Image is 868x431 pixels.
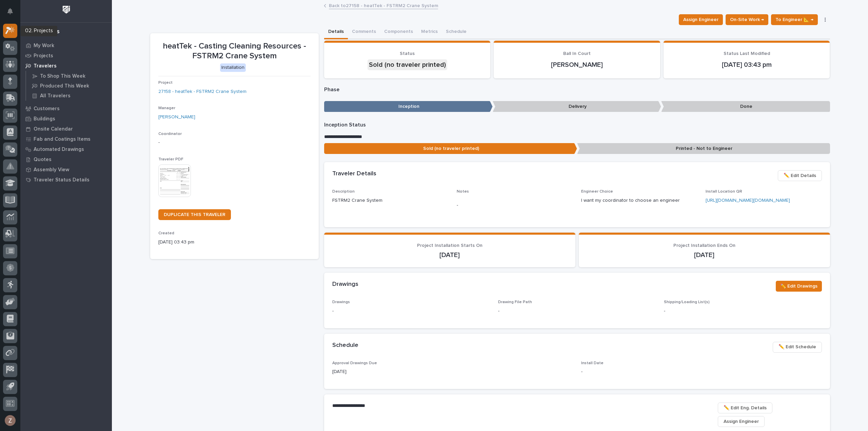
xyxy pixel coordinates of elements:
p: Delivery [493,101,661,112]
span: Drawings [332,300,350,304]
span: ✏️ Edit Eng. Details [724,404,767,412]
span: Assign Engineer [724,417,759,426]
span: Engineer Choice [581,190,613,194]
p: Done [661,101,830,112]
p: heatTek - Casting Cleaning Resources - FSTRM2 Crane System [158,41,311,61]
a: 27158 - heatTek - FSTRM2 Crane System [158,88,246,95]
span: Status [400,51,415,56]
span: Manager [158,106,175,110]
a: [PERSON_NAME] [158,114,195,121]
a: DUPLICATE THIS TRAVELER [158,209,231,220]
a: Quotes [20,154,112,164]
div: 02. Projects [26,28,60,36]
button: ✏️ Edit Details [778,170,822,181]
span: To Engineer 📐 → [775,16,813,24]
a: To Shop This Week [26,71,112,81]
span: ✏️ Edit Drawings [780,282,817,290]
span: Install Location QR [706,190,742,194]
p: Travelers [34,63,57,69]
span: Coordinator [158,132,182,136]
p: Produced This Week [40,83,89,89]
a: Produced This Week [26,81,112,91]
a: Onsite Calendar [20,124,112,134]
button: To Engineer 📐 → [771,14,818,25]
button: ✏️ Edit Schedule [773,342,822,353]
p: To Shop This Week [40,73,85,79]
p: Sold (no traveler printed) [324,143,577,154]
p: Fab and Coatings Items [34,136,91,142]
p: My Work [34,43,54,49]
span: Traveler PDF [158,157,183,161]
span: Ball In Court [563,51,591,56]
a: Traveler Status Details [20,175,112,185]
span: Project Installation Ends On [673,243,735,248]
p: [DATE] [332,368,573,375]
p: Automated Drawings [34,146,84,153]
span: Status Last Modified [724,51,770,56]
span: Project [158,81,173,85]
div: Installation [220,63,246,72]
button: Metrics [417,25,442,39]
p: - [581,368,822,375]
span: ✏️ Edit Details [784,172,816,180]
p: Inception Status [324,122,830,128]
button: Details [324,25,348,39]
button: Comments [348,25,380,39]
a: My Work [20,40,112,51]
button: On-Site Work → [726,14,768,25]
p: - [332,308,490,315]
a: Fab and Coatings Items [20,134,112,144]
a: Projects [20,51,112,61]
div: Notifications [8,8,17,19]
p: Projects [34,53,53,59]
a: Buildings [20,114,112,124]
button: Schedule [442,25,471,39]
p: - [158,139,311,146]
span: Install Date [581,361,604,365]
a: Back to27158 - heatTek - FSTRM2 Crane System [329,1,438,9]
p: Buildings [34,116,55,122]
span: DUPLICATE THIS TRAVELER [164,212,225,217]
a: All Travelers [26,91,112,100]
p: All Travelers [40,93,71,99]
a: Travelers [20,61,112,71]
button: Assign Engineer [718,416,765,427]
p: I want my coordinator to choose an engineer [581,197,697,204]
span: Drawing File Path [498,300,532,304]
p: - [498,308,499,315]
span: Description [332,190,355,194]
span: Shipping/Loading List(s) [664,300,710,304]
span: Notes [457,190,469,194]
p: Printed - Not to Engineer [577,143,830,154]
span: Created [158,231,174,235]
p: Customers [34,106,60,112]
p: Phase [324,86,830,93]
span: Approval Drawings Due [332,361,377,365]
p: [PERSON_NAME] [502,61,652,69]
span: Assign Engineer [683,16,718,24]
p: [DATE] 03:43 pm [158,239,311,246]
p: Traveler Status Details [34,177,90,183]
p: - [457,202,573,209]
button: ✏️ Edit Eng. Details [718,403,772,413]
img: Workspace Logo [60,3,73,16]
span: On-Site Work → [730,16,764,24]
span: Project Installation Starts On [417,243,482,248]
p: [DATE] [332,251,567,259]
a: Assembly View [20,164,112,175]
span: ✏️ Edit Schedule [778,343,816,351]
p: - [664,308,822,315]
p: Inception [324,101,493,112]
button: Assign Engineer [679,14,723,25]
h2: Traveler Details [332,170,376,178]
p: Quotes [34,157,52,163]
p: Assembly View [34,167,69,173]
h2: Drawings [332,281,358,288]
div: Sold (no traveler printed) [368,59,447,70]
h2: Schedule [332,342,358,349]
button: Notifications [3,4,17,18]
p: [DATE] 03:43 pm [672,61,822,69]
a: [URL][DOMAIN_NAME][DOMAIN_NAME] [706,198,790,203]
p: FSTRM2 Crane System [332,197,449,204]
p: Onsite Calendar [34,126,73,132]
